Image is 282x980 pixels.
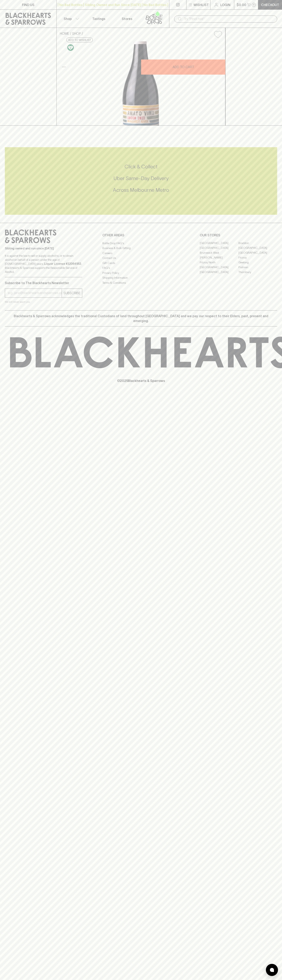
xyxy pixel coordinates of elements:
p: $0.00 [237,2,246,7]
a: Careers [102,251,180,255]
a: [GEOGRAPHIC_DATA] [200,265,238,270]
a: Shipping Information [102,275,180,280]
p: Wishlist [194,2,209,7]
input: Try "Pinot noir" [184,16,274,22]
a: Thornbury [238,270,277,275]
p: 0 [253,4,255,6]
input: e.g. jane@blackheartsandsparrows.com.au [8,290,62,296]
button: Add to wishlist [66,38,93,42]
a: [PERSON_NAME] [200,255,238,260]
img: Vegan [67,44,74,51]
h5: Uber Same-Day Delivery [5,175,277,182]
h5: Across Melbourne Metro [5,187,277,193]
button: Shop [57,10,85,28]
p: Shop [64,16,72,21]
p: Sibling owned and run since [DATE] [5,246,82,250]
a: Made without the use of any animal products. [66,43,75,52]
a: Fitzroy North [200,260,238,265]
a: Privacy Policy [102,270,180,275]
img: bubble-icon [270,968,274,972]
a: Brunswick West [200,250,238,255]
button: SUBSCRIBE [62,289,82,297]
a: Braddon [238,241,277,246]
a: Contact Us [102,256,180,261]
a: Gift Cards [102,261,180,265]
a: Tastings [85,10,113,28]
p: Subscribe to The Blackhearts Newsletter [5,280,82,285]
p: Stores [122,16,132,21]
button: ADD TO CART [141,59,225,75]
a: Prahran [238,265,277,270]
div: Call to action block [5,147,277,215]
strong: Liquor License #32064953 [44,262,81,265]
a: HOME [60,32,69,35]
p: ADD TO CART [173,65,194,69]
p: OTHER AREAS [102,233,180,238]
img: 41696.png [57,41,225,125]
button: Add to wishlist [212,29,224,40]
a: [GEOGRAPHIC_DATA] [200,270,238,275]
p: It is against the law to sell or supply alcohol to, or to obtain alcohol on behalf of a person un... [5,254,82,274]
p: Login [220,2,230,7]
a: Terms & Conditions [102,280,180,285]
p: FIND US [22,2,34,7]
p: Blackhearts & Sparrows acknowledges the traditional Custodians of land throughout [GEOGRAPHIC_DAT... [8,314,274,323]
a: FAQ's [102,266,180,270]
a: Fitzroy [238,255,277,260]
p: Tastings [92,16,105,21]
a: [GEOGRAPHIC_DATA] [200,246,238,250]
a: [GEOGRAPHIC_DATA] [238,250,277,255]
a: SHOP [72,32,81,35]
p: SUBSCRIBE [63,291,80,295]
p: OUR STORES [200,233,277,238]
a: Geelong [238,260,277,265]
a: [GEOGRAPHIC_DATA] [238,246,277,250]
a: Stores [113,10,141,28]
a: Bottle Drop FAQ's [102,241,180,246]
h5: Click & Collect [5,163,277,170]
a: [GEOGRAPHIC_DATA] [200,241,238,246]
p: We will never spam you [5,300,82,304]
a: Business & Bulk Gifting [102,246,180,251]
p: Checkout [261,2,279,7]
